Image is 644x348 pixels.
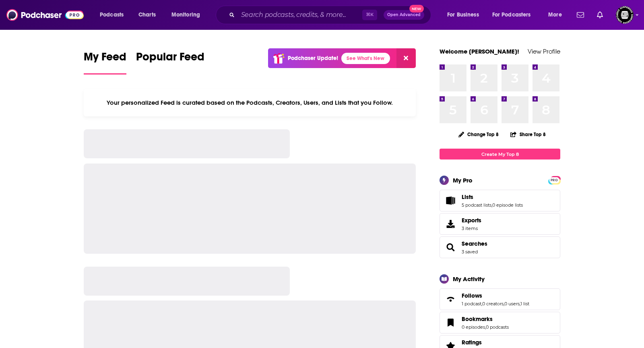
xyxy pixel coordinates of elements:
[462,301,481,307] a: 1 podcast
[487,8,543,21] button: open menu
[520,301,520,307] span: ,
[288,55,338,62] p: Podchaser Update!
[440,312,560,333] span: Bookmarks
[138,9,156,21] span: Charts
[440,213,560,235] a: Exports
[462,339,482,346] span: Ratings
[84,89,416,116] div: Your personalized Feed is curated based on the Podcasts, Creators, Users, and Lists that you Follow.
[362,10,377,20] span: ⌘ K
[447,9,479,21] span: For Business
[594,8,606,22] a: Show notifications dropdown
[84,50,126,75] a: My Feed
[491,202,492,208] span: ,
[442,195,458,206] a: Lists
[482,301,504,307] a: 0 creators
[549,177,559,183] a: PRO
[387,13,421,17] span: Open Advanced
[84,50,126,68] span: My Feed
[462,292,529,299] a: Follows
[510,126,546,142] button: Share Top 8
[453,176,473,184] div: My Pro
[616,6,634,24] img: User Profile
[440,190,560,211] span: Lists
[442,242,458,253] a: Searches
[136,50,204,75] a: Popular Feed
[440,149,560,159] a: Create My Top 8
[462,217,481,224] span: Exports
[548,9,562,21] span: More
[166,8,211,21] button: open menu
[462,193,473,201] span: Lists
[384,10,424,20] button: Open AdvancedNew
[616,6,634,24] button: Show profile menu
[485,324,486,330] span: ,
[462,193,523,201] a: Lists
[574,8,587,22] a: Show notifications dropdown
[504,301,520,307] a: 0 users
[462,202,491,208] a: 5 podcast lists
[6,7,84,23] img: Podchaser - Follow, Share and Rate Podcasts
[520,301,529,307] a: 1 list
[409,5,424,12] span: New
[133,8,161,21] a: Charts
[486,324,509,330] a: 0 podcasts
[453,275,485,283] div: My Activity
[462,324,485,330] a: 0 episodes
[528,48,560,55] a: View Profile
[462,339,509,346] a: Ratings
[442,8,489,21] button: open menu
[442,218,458,230] span: Exports
[136,50,204,68] span: Popular Feed
[440,48,519,55] a: Welcome [PERSON_NAME]!
[454,129,504,139] button: Change Top 8
[462,315,509,323] a: Bookmarks
[462,226,481,231] span: 3 items
[492,9,531,21] span: For Podcasters
[504,301,504,307] span: ,
[462,315,493,323] span: Bookmarks
[94,8,134,21] button: open menu
[100,9,124,21] span: Podcasts
[616,6,634,24] span: Logged in as KarinaSabol
[543,8,572,21] button: open menu
[341,53,390,64] a: See What's New
[462,240,487,247] a: Searches
[462,249,478,255] a: 3 saved
[238,8,362,21] input: Search podcasts, credits, & more...
[442,317,458,328] a: Bookmarks
[223,6,439,24] div: Search podcasts, credits, & more...
[492,202,523,208] a: 0 episode lists
[171,9,200,21] span: Monitoring
[442,294,458,305] a: Follows
[440,236,560,258] span: Searches
[549,177,559,183] span: PRO
[462,292,482,299] span: Follows
[481,301,482,307] span: ,
[440,288,560,310] span: Follows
